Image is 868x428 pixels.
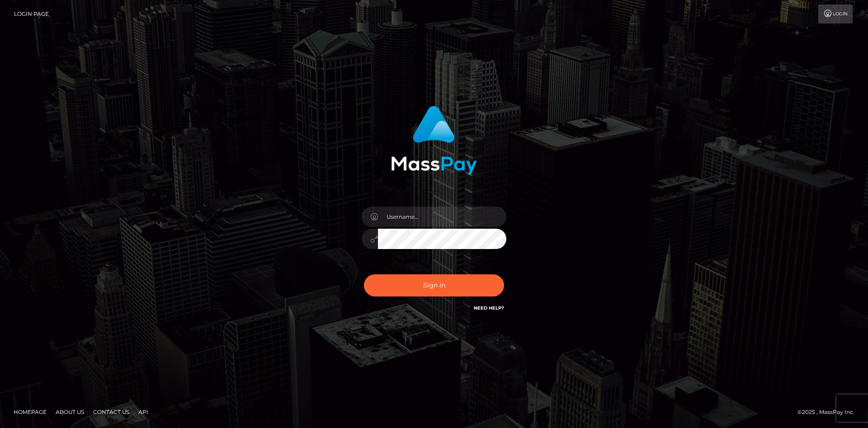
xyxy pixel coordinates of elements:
a: Contact Us [90,405,133,419]
a: API [135,405,152,419]
a: Login [818,5,853,24]
button: Sign in [364,274,504,296]
a: Login Page [14,5,49,24]
a: Homepage [10,405,50,419]
div: © 2025 , MassPay Inc. [797,407,861,417]
a: Need Help? [474,305,504,311]
input: Username... [378,207,506,227]
a: About Us [52,405,88,419]
img: MassPay Login [391,106,477,175]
